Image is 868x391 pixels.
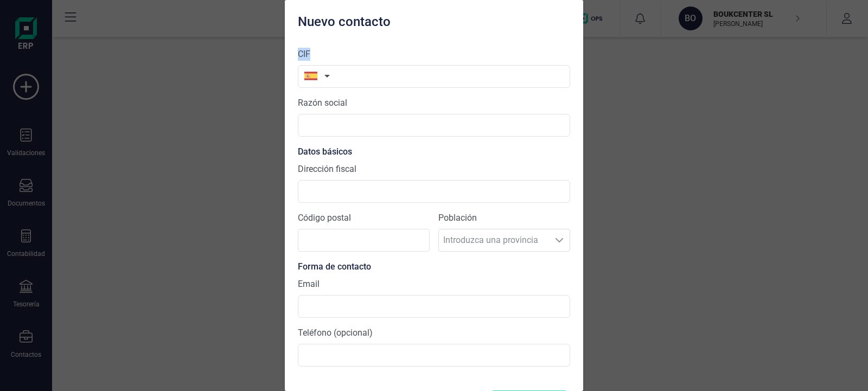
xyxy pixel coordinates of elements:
[298,145,570,158] div: Datos básicos
[298,278,320,291] label: Email
[298,326,373,339] label: Teléfono (opcional)
[298,97,347,110] label: Razón social
[298,48,310,61] label: CIF
[298,260,570,273] div: Forma de contacto
[438,211,570,225] label: Población
[298,211,430,225] label: Código postal
[298,163,356,176] label: Dirección fiscal
[293,9,575,30] div: Nuevo contacto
